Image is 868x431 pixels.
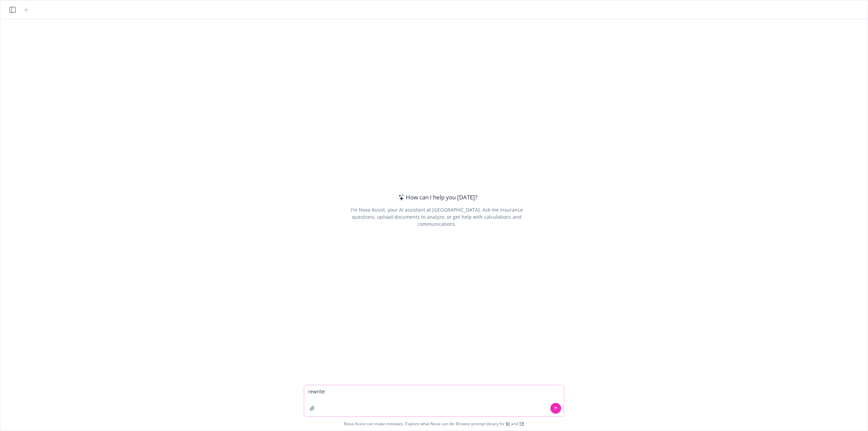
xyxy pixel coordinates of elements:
textarea: rewrite: [304,385,564,416]
div: How can I help you [DATE]? [396,193,477,202]
div: I'm Nova Assist, your AI assistant at [GEOGRAPHIC_DATA]. Ask me insurance questions, upload docum... [341,206,532,228]
a: TR [519,421,524,427]
a: BI [506,421,510,427]
span: Nova Assist can make mistakes. Explore what Nova can do: Browse prompt library for and [344,417,524,431]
